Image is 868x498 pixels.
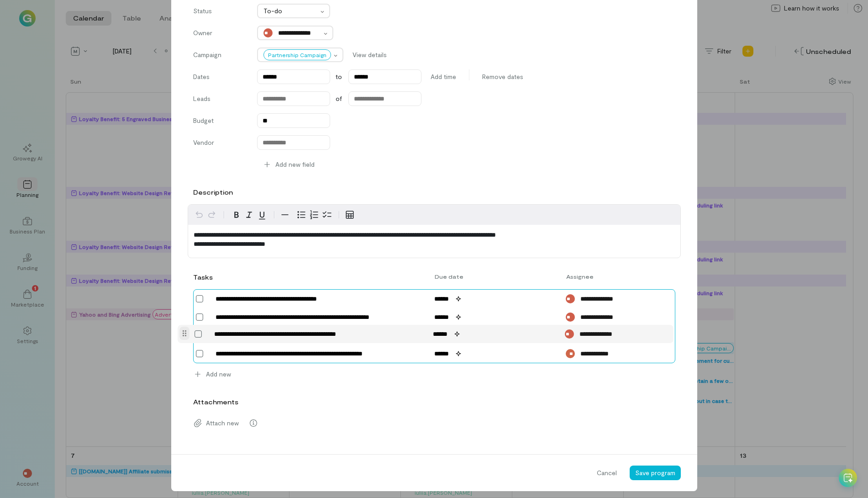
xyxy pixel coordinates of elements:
[188,225,680,258] div: editable markdown
[597,468,617,477] span: Cancel
[193,188,233,197] label: Description
[188,414,681,432] div: Attach new
[256,208,268,221] button: Underline
[206,370,231,379] span: Add new
[561,273,648,280] div: Assignee
[193,273,210,282] div: Tasks
[635,469,675,477] span: Save program
[431,72,456,81] span: Add time
[193,72,248,81] label: Dates
[308,208,321,221] button: Numbered list
[230,208,243,221] button: Bold
[336,72,342,81] span: to
[243,208,256,221] button: Italic
[193,138,248,150] label: Vendor
[295,208,308,221] button: Bulleted list
[336,94,342,103] span: of
[630,466,681,480] button: Save program
[295,208,333,221] div: toggle group
[275,160,315,169] span: Add new field
[429,273,561,280] div: Due date
[482,72,523,81] span: Remove dates
[193,28,248,40] label: Owner
[193,94,248,106] label: Leads
[206,419,239,428] span: Attach new
[193,397,238,407] label: Attachments
[193,116,248,128] label: Budget
[321,208,333,221] button: Check list
[193,6,248,18] label: Status
[352,50,387,59] span: View details
[193,50,248,62] label: Campaign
